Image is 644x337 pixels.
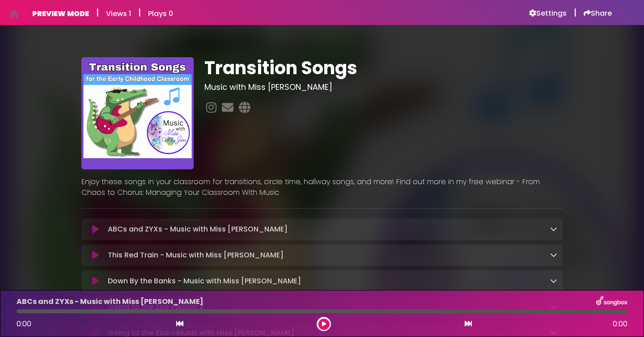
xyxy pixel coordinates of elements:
h6: Views 1 [106,9,131,18]
p: Down By the Banks - Music with Miss [PERSON_NAME] [108,276,301,286]
img: songbox-logo-white.png [596,296,627,308]
h5: | [574,7,576,18]
h3: Music with Miss [PERSON_NAME] [204,82,563,92]
p: ABCs and ZYXs - Music with Miss [PERSON_NAME] [17,296,203,307]
p: ABCs and ZYXs - Music with Miss [PERSON_NAME] [108,224,288,235]
h6: Plays 0 [148,9,173,18]
h5: | [96,7,99,18]
p: Enjoy these songs in your classroom for transitions, circle time, hallway songs, and more! Find o... [81,177,563,198]
h5: | [138,7,141,18]
span: 0:00 [17,319,31,329]
p: This Red Train - Music with Miss [PERSON_NAME] [108,250,284,261]
img: EaESSXJBROmbour5CKIm [81,57,194,169]
h1: Transition Songs [204,57,563,79]
a: Share [584,9,612,18]
span: 0:00 [613,319,627,329]
a: Settings [529,9,567,18]
h6: PREVIEW MODE [32,9,89,18]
